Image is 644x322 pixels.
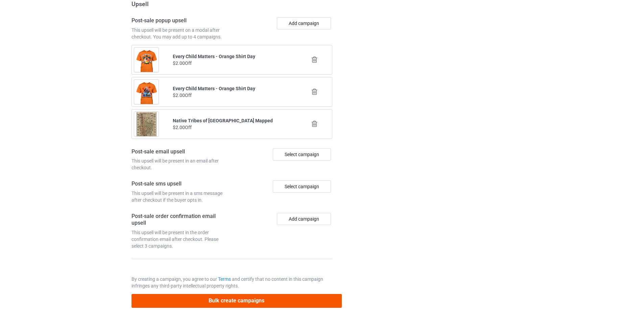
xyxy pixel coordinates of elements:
h4: Post-sale email upsell [132,148,230,155]
div: $2.00 Off [173,92,291,99]
p: By creating a campaign, you agree to our and certify that no content in this campaign infringes a... [132,276,332,289]
div: $2.00 Off [173,60,291,67]
b: Every Child Matters - Orange Shirt Day [173,54,255,59]
div: This upsell will be present in a sms message after checkout if the buyer opts in. [132,190,230,203]
div: This upsell will be present in the order confirmation email after checkout. Please select 3 campa... [132,229,230,249]
b: Every Child Matters - Orange Shirt Day [173,86,255,91]
h4: Post-sale sms upsell [132,180,230,188]
div: This upsell will be present on a modal after checkout. You may add up to 4 campaigns. [132,27,230,40]
button: Add campaign [277,17,331,29]
div: $2.00 Off [173,124,291,131]
button: Add campaign [277,213,331,225]
b: Native Tribes of [GEOGRAPHIC_DATA] Mapped [173,118,273,123]
h4: Post-sale popup upsell [132,17,230,24]
h4: Post-sale order confirmation email upsell [132,213,230,227]
div: Select campaign [273,180,331,193]
button: Bulk create campaigns [132,294,342,308]
div: Select campaign [273,148,331,160]
div: This upsell will be present in an email after checkout. [132,157,230,171]
a: Terms [218,276,231,282]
